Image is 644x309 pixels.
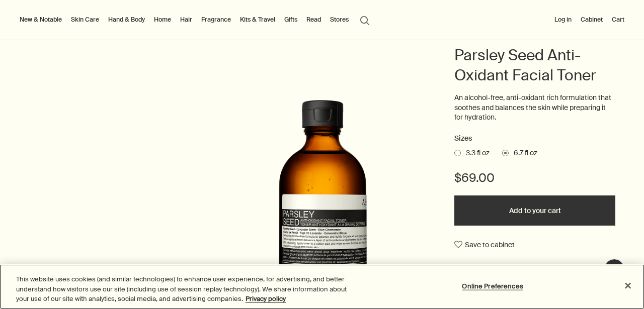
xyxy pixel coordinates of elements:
[282,14,299,26] a: Gifts
[610,14,626,26] button: Cart
[199,14,233,26] a: Fragrance
[454,45,615,85] h1: Parsley Seed Anti-Oxidant Facial Toner
[16,274,354,304] div: This website uses cookies (and similar technologies) to enhance user experience, for advertising,...
[246,294,286,303] a: More information about your privacy, opens in a new tab
[454,236,515,254] button: Save to cabinet
[69,14,101,26] a: Skin Care
[461,276,524,296] button: Online Preferences, Opens the preference center dialog
[509,148,537,158] span: 6.7 fl oz
[579,14,605,26] a: Cabinet
[454,195,615,226] button: Add to your cart - $69.00
[454,170,495,186] span: $69.00
[152,14,173,26] a: Home
[328,14,351,26] button: Stores
[454,133,615,145] h2: Sizes
[617,274,639,296] button: Close
[304,14,323,26] a: Read
[461,148,490,158] span: 3.3 fl oz
[604,259,624,279] button: Live Assistance
[454,93,615,123] p: An alcohol-free, anti-oxidant rich formulation that soothes and balances the skin while preparing...
[106,14,147,26] a: Hand & Body
[178,14,194,26] a: Hair
[356,10,374,29] button: Open search
[552,14,574,26] button: Log in
[18,14,64,26] button: New & Notable
[238,14,277,26] a: Kits & Travel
